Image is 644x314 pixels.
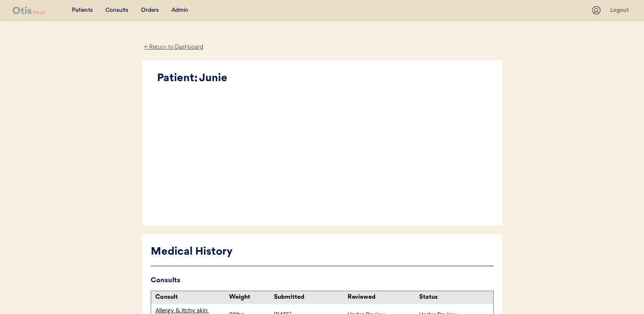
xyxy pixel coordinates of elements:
[322,124,494,134] div: Species: Canine
[329,112,483,124] div: Patient Information
[322,166,494,176] div: Birthdate: [DEMOGRAPHIC_DATA]
[157,71,494,87] div: Patient: Junie
[151,244,494,260] div: Medical History
[142,42,206,52] div: ← Return to Dashboard
[105,6,128,15] div: Consults
[151,134,322,144] div: [STREET_ADDRESS]
[151,275,494,286] div: Consults
[322,145,494,155] div: Weight: 28 lbs
[171,6,188,15] div: Admin
[151,124,322,134] div: [PERSON_NAME]
[151,144,322,155] div: [GEOGRAPHIC_DATA], [GEOGRAPHIC_DATA] 23669
[153,202,491,213] div: No note available.
[151,154,322,165] div: [EMAIL_ADDRESS][DOMAIN_NAME]
[151,165,322,176] div: [PHONE_NUMBER]
[322,155,494,166] div: Gender: Intact [DEMOGRAPHIC_DATA]
[155,293,225,302] div: Consult
[141,6,159,15] div: Orders
[419,293,489,302] div: Status
[274,293,343,302] div: Submitted
[155,188,481,200] div: Patient Notes
[229,92,483,103] div: [PERSON_NAME], DVM
[151,92,229,103] div: Assigned Veterinarian
[610,6,631,15] div: Logout
[157,112,322,124] div: Client Information
[229,293,272,302] div: Weight
[348,293,417,302] div: Reviewed
[72,6,93,15] div: Patients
